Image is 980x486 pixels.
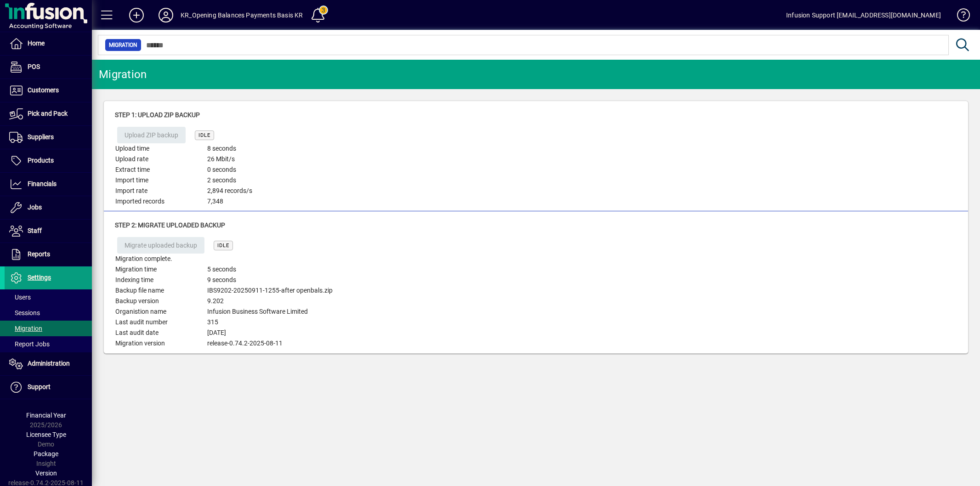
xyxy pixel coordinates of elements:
[34,450,58,458] span: Package
[115,285,207,296] td: Backup file name
[5,321,92,336] a: Migration
[207,306,333,317] td: Infusion Business Software Limited
[122,7,151,23] button: Add
[207,264,333,275] td: 5 seconds
[28,180,57,187] span: Financials
[9,309,40,316] span: Sessions
[217,243,229,249] span: IDLE
[115,328,207,338] td: Last audit date
[115,254,333,264] td: Migration complete.
[5,376,92,399] a: Support
[115,175,207,186] td: Import time
[5,56,92,79] a: POS
[5,32,92,55] a: Home
[207,285,333,296] td: IBS9202-20250911-1255-after openbals.zip
[115,317,207,328] td: Last audit number
[28,157,54,164] span: Products
[115,196,207,207] td: Imported records
[115,264,207,275] td: Migration time
[5,336,92,352] a: Report Jobs
[28,110,68,117] span: Pick and Pack
[207,275,333,285] td: 9 seconds
[207,317,333,328] td: 315
[5,79,92,102] a: Customers
[26,431,66,438] span: Licensee Type
[28,63,40,70] span: POS
[28,360,70,367] span: Administration
[207,328,333,338] td: [DATE]
[115,143,207,154] td: Upload time
[950,2,969,32] a: Knowledge Base
[9,325,42,332] span: Migration
[207,186,299,196] td: 2,894 records/s
[28,250,50,258] span: Reports
[207,143,299,154] td: 8 seconds
[115,186,207,196] td: Import rate
[207,175,299,186] td: 2 seconds
[207,196,299,207] td: 7,348
[35,469,57,477] span: Version
[207,296,333,306] td: 9.202
[99,67,147,82] div: Migration
[28,203,42,211] span: Jobs
[115,164,207,175] td: Extract time
[115,306,207,317] td: Organistion name
[28,274,51,281] span: Settings
[28,86,59,94] span: Customers
[5,352,92,375] a: Administration
[5,126,92,149] a: Suppliers
[28,227,42,234] span: Staff
[115,338,207,349] td: Migration version
[26,412,66,419] span: Financial Year
[198,132,210,138] span: IDLE
[28,383,51,390] span: Support
[207,164,299,175] td: 0 seconds
[115,275,207,285] td: Indexing time
[5,102,92,125] a: Pick and Pack
[109,40,137,50] span: Migration
[181,8,303,23] div: KR_Opening Balances Payments Basis KR
[5,289,92,305] a: Users
[5,173,92,196] a: Financials
[5,243,92,266] a: Reports
[786,8,941,23] div: Infusion Support [EMAIL_ADDRESS][DOMAIN_NAME]
[9,340,50,348] span: Report Jobs
[28,133,54,141] span: Suppliers
[115,296,207,306] td: Backup version
[9,294,31,301] span: Users
[28,40,45,47] span: Home
[115,111,200,119] span: Step 1: Upload ZIP backup
[151,7,181,23] button: Profile
[115,221,225,229] span: Step 2: Migrate uploaded backup
[207,338,333,349] td: release-0.74.2-2025-08-11
[5,196,92,219] a: Jobs
[207,154,299,164] td: 26 Mbit/s
[5,305,92,321] a: Sessions
[5,149,92,172] a: Products
[115,154,207,164] td: Upload rate
[5,220,92,243] a: Staff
